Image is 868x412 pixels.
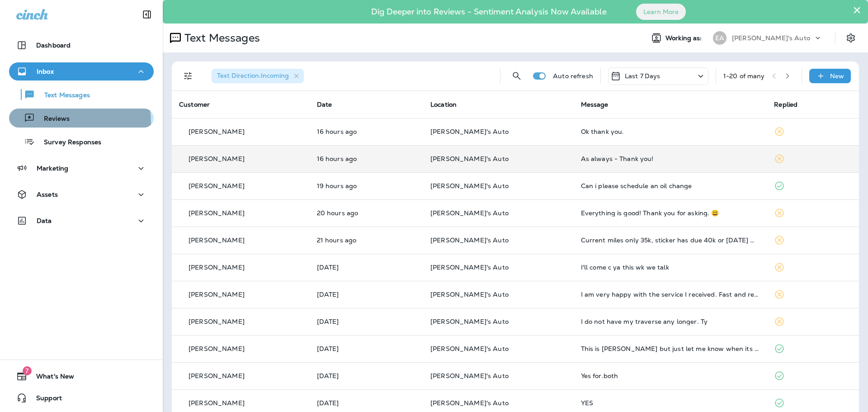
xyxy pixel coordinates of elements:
button: Close [853,3,861,17]
span: Support [27,394,62,405]
p: [PERSON_NAME] [189,182,245,189]
div: Yes for.both [581,372,760,379]
p: Inbox [37,68,54,75]
button: Assets [9,185,154,204]
button: Dashboard [9,36,154,54]
p: Sep 24, 2025 11:56 AM [317,182,416,189]
button: Settings [843,30,859,46]
p: Survey Responses [35,138,101,147]
span: Date [317,100,332,109]
p: [PERSON_NAME] [189,209,245,217]
p: [PERSON_NAME] [189,372,245,379]
p: [PERSON_NAME] [189,155,245,162]
button: Filters [179,67,197,85]
p: Reviews [35,115,70,123]
button: Reviews [9,109,154,128]
p: Assets [37,191,58,198]
p: Sep 24, 2025 10:29 AM [317,237,416,244]
span: [PERSON_NAME]'s Auto [430,399,509,407]
button: Support [9,389,154,407]
span: Message [581,100,609,109]
button: Marketing [9,159,154,177]
p: Last 7 Days [625,72,660,80]
button: Search Messages [508,67,526,85]
p: Data [37,217,52,224]
button: Data [9,212,154,230]
button: Inbox [9,62,154,81]
div: Can i please schedule an oil change [581,182,760,189]
p: Marketing [37,165,68,172]
button: Text Messages [9,85,154,104]
div: Ok thank you. [581,128,760,135]
p: Text Messages [35,91,90,100]
div: As always - Thank you! [581,155,760,162]
div: I am very happy with the service I received. Fast and reliable service. I truly appreciate everyo... [581,291,760,298]
p: Text Messages [181,31,260,45]
span: Text Direction : Incoming [217,71,289,80]
span: [PERSON_NAME]'s Auto [430,290,509,298]
div: EA [713,31,726,45]
span: [PERSON_NAME]'s Auto [430,372,509,380]
p: Sep 24, 2025 03:23 PM [317,155,416,162]
p: Sep 23, 2025 12:30 PM [317,345,416,352]
p: [PERSON_NAME] [189,318,245,325]
p: Dig Deeper into Reviews - Sentiment Analysis Now Available [345,10,633,13]
p: Dashboard [36,42,71,49]
p: Sep 23, 2025 01:41 PM [317,318,416,325]
span: [PERSON_NAME]'s Auto [430,345,509,353]
p: [PERSON_NAME]'s Auto [732,34,810,42]
p: Sep 23, 2025 11:49 AM [317,372,416,379]
p: Sep 23, 2025 11:31 AM [317,399,416,407]
span: Replied [774,100,797,109]
div: I do not have my traverse any longer. Ty [581,318,760,325]
button: Survey Responses [9,132,154,151]
span: [PERSON_NAME]'s Auto [430,128,509,136]
button: Learn More [636,4,686,20]
div: 1 - 20 of many [723,72,765,80]
span: [PERSON_NAME]'s Auto [430,236,509,244]
button: 7What's New [9,367,154,385]
p: Auto refresh [553,72,593,80]
p: Sep 24, 2025 03:40 PM [317,128,416,135]
div: I'll come c ya this wk we talk [581,264,760,271]
div: Everything is good! Thank you for asking. 😃 [581,209,760,217]
div: Current miles only 35k, sticker has due 40k or Feb 2026 🤗✔️ I'll hold off for now. [581,237,760,244]
span: What's New [27,373,74,384]
p: [PERSON_NAME] [189,345,245,352]
span: [PERSON_NAME]'s Auto [430,263,509,271]
div: This is Josh but just let me know when its done. Thank you! [581,345,760,352]
span: [PERSON_NAME]'s Auto [430,155,509,163]
p: [PERSON_NAME] [189,291,245,298]
span: Working as: [665,34,704,42]
span: [PERSON_NAME]'s Auto [430,209,509,217]
span: [PERSON_NAME]'s Auto [430,182,509,190]
p: [PERSON_NAME] [189,237,245,244]
div: Text Direction:Incoming [212,69,304,83]
p: New [830,72,844,80]
p: Sep 23, 2025 03:24 PM [317,291,416,298]
p: Sep 24, 2025 11:27 AM [317,209,416,217]
p: [PERSON_NAME] [189,128,245,135]
span: Customer [179,100,210,109]
div: YES [581,399,760,407]
span: [PERSON_NAME]'s Auto [430,317,509,326]
p: Sep 23, 2025 05:33 PM [317,264,416,271]
span: 7 [23,366,32,375]
button: Collapse Sidebar [134,5,160,24]
p: [PERSON_NAME] [189,399,245,407]
span: Location [430,100,457,109]
p: [PERSON_NAME] [189,264,245,271]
